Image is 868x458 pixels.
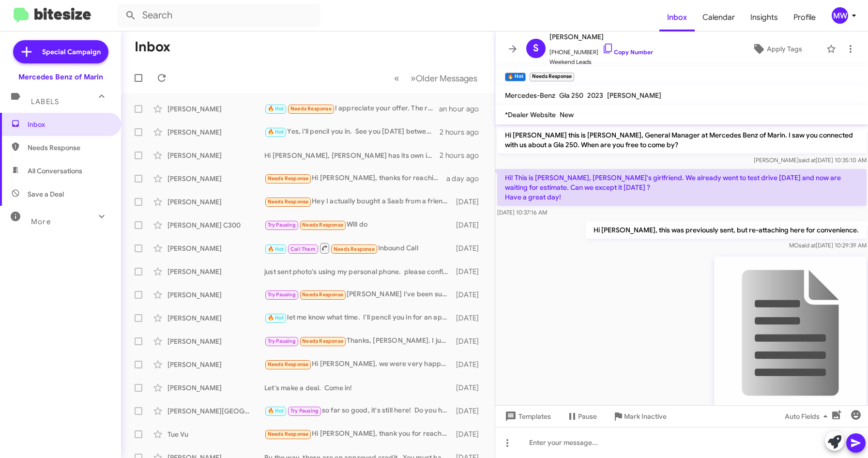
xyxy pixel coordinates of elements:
[607,91,661,100] span: [PERSON_NAME]
[264,267,453,276] div: just sent photo's using my personal phone. please confirm receipt.
[268,175,309,182] span: Needs Response
[31,97,59,106] span: Labels
[624,408,667,425] span: Mark Inactive
[602,48,653,56] a: Copy Number
[264,219,453,230] div: Will do
[264,428,453,440] div: Hi [PERSON_NAME], thank you for reaching out. I came to visit a few weeks ago but ultimately deci...
[731,40,822,58] button: Apply Tags
[495,408,559,425] button: Templates
[264,405,453,416] div: so far so good, it's still here! Do you have time this weekend?
[28,166,82,176] span: All Conversations
[268,222,296,228] span: Try Pausing
[168,174,264,183] div: [PERSON_NAME]
[388,68,405,88] button: Previous
[743,3,786,31] span: Insights
[264,126,440,137] div: Yes, i'll pencil you in. See you [DATE] between 2:30-3:30. Please ask for Mo. Thanks!
[268,198,309,205] span: Needs Response
[268,246,284,252] span: 🔥 Hot
[168,244,264,253] div: [PERSON_NAME]
[446,174,487,183] div: a day ago
[264,359,453,370] div: Hi [PERSON_NAME], we were very happy with everything - thank you very much. All to our liking and...
[290,106,332,112] span: Needs Response
[497,126,867,153] p: Hi [PERSON_NAME] this is [PERSON_NAME], General Manager at Mercedes Benz of Marin. I saw you conn...
[453,220,487,230] div: [DATE]
[264,103,439,114] div: I appreciate your offer. The reality is that we are ready to get this car. I wanted the on that w...
[505,91,555,100] span: Mercedes-Benz
[549,57,653,67] span: Weekend Leads
[18,72,103,82] div: Mercedes Benz of Marin
[264,383,453,393] div: Let's make a deal. Come in!
[798,242,815,249] span: said at
[268,431,309,437] span: Needs Response
[268,338,296,344] span: Try Pausing
[394,72,399,84] span: «
[290,408,319,414] span: Try Pausing
[42,47,101,57] span: Special Campaign
[453,313,487,323] div: [DATE]
[453,267,487,276] div: [DATE]
[290,246,316,252] span: Call Them
[168,360,264,369] div: [PERSON_NAME]
[168,290,264,300] div: [PERSON_NAME]
[302,222,343,228] span: Needs Response
[135,39,170,55] h1: Inbox
[559,408,605,425] button: Pause
[497,169,867,206] p: Hi! This is [PERSON_NAME], [PERSON_NAME]'s girlfriend. We already went to test drive [DATE] and n...
[264,242,453,254] div: Inbound Call
[497,209,547,216] span: [DATE] 10:37:16 AM
[767,40,802,58] span: Apply Tags
[168,267,264,276] div: [PERSON_NAME]
[785,408,831,425] span: Auto Fields
[505,110,556,119] span: *Dealer Website
[168,313,264,323] div: [PERSON_NAME]
[264,151,440,160] div: Hi [PERSON_NAME], [PERSON_NAME] has its own incentive program. For a 2026 GLE 450e, you would rec...
[789,242,866,249] span: MO [DATE] 10:29:39 AM
[117,4,320,27] input: Search
[453,429,487,439] div: [DATE]
[823,7,857,24] button: MW
[268,291,296,298] span: Try Pausing
[453,360,487,369] div: [DATE]
[605,408,674,425] button: Mark Inactive
[389,68,483,88] nav: Page navigation example
[168,104,264,114] div: [PERSON_NAME]
[453,244,487,253] div: [DATE]
[440,151,487,160] div: 2 hours ago
[264,289,453,300] div: [PERSON_NAME] I've been super busy but I'll get back to my GLS project soon. Thanks RZ
[268,106,284,112] span: 🔥 Hot
[549,43,653,57] span: [PHONE_NUMBER]
[786,3,823,31] a: Profile
[832,7,848,24] div: MW
[168,127,264,137] div: [PERSON_NAME]
[587,91,603,100] span: 2023
[302,338,343,344] span: Needs Response
[168,151,264,160] div: [PERSON_NAME]
[31,217,51,226] span: More
[168,383,264,393] div: [PERSON_NAME]
[268,129,284,135] span: 🔥 Hot
[168,336,264,346] div: [PERSON_NAME]
[585,221,866,239] p: Hi [PERSON_NAME], this was previously sent, but re-attaching here for convenience.
[440,127,487,137] div: 2 hours ago
[549,31,653,43] span: [PERSON_NAME]
[503,408,551,425] span: Templates
[264,173,446,184] div: Hi [PERSON_NAME], thanks for reaching out. I am interested in leasing 2025 eqe suv. Just have a f...
[168,406,264,416] div: [PERSON_NAME][GEOGRAPHIC_DATA]
[334,246,375,252] span: Needs Response
[264,336,453,347] div: Thanks, [PERSON_NAME]. I just want to be upfront—I’ll be going with the dealer who can provide me...
[264,196,453,207] div: Hey I actually bought a Saab from a friend for a steal definitely locked you in for when I need a...
[268,408,284,414] span: 🔥 Hot
[777,408,839,425] button: Auto Fields
[453,336,487,346] div: [DATE]
[753,156,866,164] span: [PERSON_NAME] [DATE] 10:35:10 AM
[695,3,743,31] a: Calendar
[268,315,284,321] span: 🔥 Hot
[505,73,526,81] small: 🔥 Hot
[659,3,695,31] a: Inbox
[453,290,487,300] div: [DATE]
[530,73,574,81] small: Needs Response
[28,143,110,153] span: Needs Response
[168,429,264,439] div: Tue Vu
